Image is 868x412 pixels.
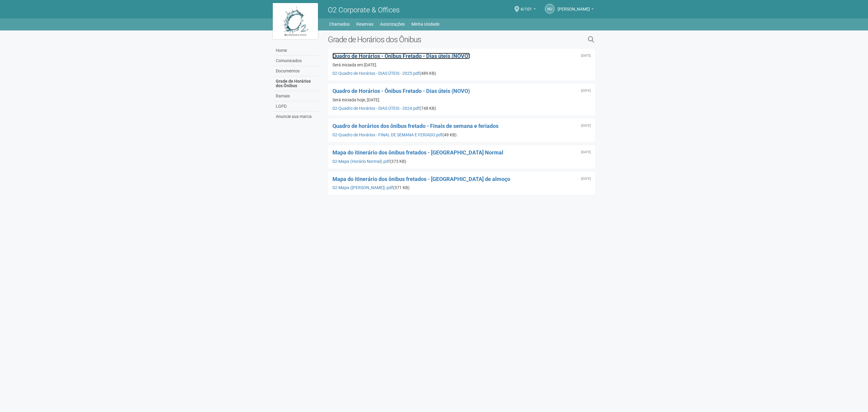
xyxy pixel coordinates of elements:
a: 02-Quadro de Horários - DIAS ÚTEIS - 2025.pdf [332,71,420,76]
a: Quadro de horários dos ônibus fretado - Finais de semana e feriados [332,123,498,129]
span: Marcelle Junqueiro [558,1,590,11]
a: Quadro de Horários - Ônibus Fretado - Dias úteis (NOVO) [332,53,470,59]
a: Mapa do itinerário dos ônibus fretados - [GEOGRAPHIC_DATA] de almoço [332,176,510,182]
a: Comunicados [274,56,319,66]
a: LGPD [274,101,319,112]
div: (489 KB) [332,71,591,76]
a: Grade de Horários dos Ônibus [274,76,319,91]
a: Ramais [274,91,319,101]
img: logo.jpg [273,3,318,39]
a: Autorizações [380,20,405,28]
div: (49 KB) [332,132,591,138]
div: Sexta-feira, 23 de outubro de 2020 às 16:55 [581,124,591,128]
a: Minha Unidade [411,20,439,28]
span: 4/101 [520,1,532,11]
a: [PERSON_NAME] [558,8,594,12]
div: Será iniciada hoje, [DATE]. [332,97,591,103]
a: Reservas [356,20,373,28]
a: 02-Quadro de Horários - DIAS ÚTEIS - 2024.pdf [332,106,420,111]
a: 02-Quadro de Horários - FINAL DE SEMANA E FERIADO.pdf [332,132,442,137]
a: Quadro de Horários - Ônibus Fretado - Dias úteis (NOVO) [332,88,470,94]
div: Sexta-feira, 23 de outubro de 2020 às 16:54 [581,151,591,154]
a: 02-Mapa (Horário Normal).pdf [332,159,390,164]
a: 02-Mapa ([PERSON_NAME]).pdf [332,185,393,190]
a: 4/101 [520,8,536,12]
a: Documentos [274,66,319,76]
div: Será iniciada em [DATE]. [332,62,591,68]
div: (371 KB) [332,185,591,190]
a: Mapa do itinerário dos ônibus fretados - [GEOGRAPHIC_DATA] Normal [332,149,503,156]
div: (748 KB) [332,106,591,111]
a: Home [274,46,319,56]
div: Segunda-feira, 13 de maio de 2024 às 11:08 [581,89,591,93]
span: O2 Corporate & Offices [328,6,400,14]
a: Anuncie sua marca [274,112,319,122]
div: Sexta-feira, 24 de janeiro de 2025 às 19:36 [581,54,591,58]
a: Chamados [329,20,350,28]
div: Sexta-feira, 23 de outubro de 2020 às 16:53 [581,177,591,181]
div: (373 KB) [332,159,591,164]
a: MJ [545,4,555,14]
h2: Grade de Horários dos Ônibus [328,35,526,44]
